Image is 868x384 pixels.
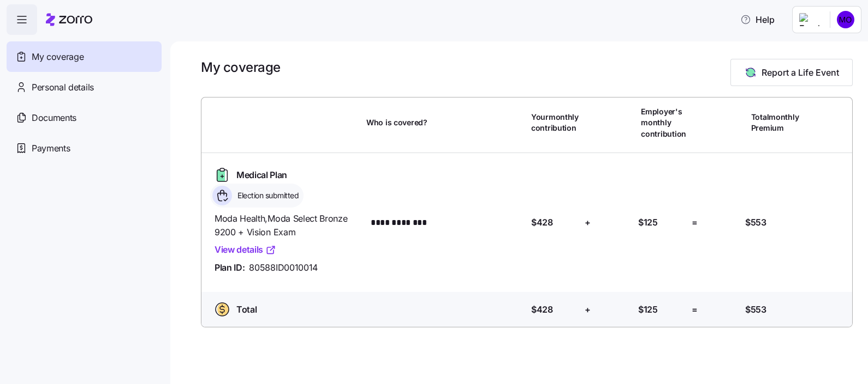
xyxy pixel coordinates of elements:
[638,216,658,229] span: $125
[531,112,579,134] span: Your monthly contribution
[837,11,854,28] img: 03cc54cd1f23a6168b88204f9a8f1e0f
[249,261,318,275] span: 80588ID0010014
[32,142,70,155] span: Payments
[7,133,162,163] a: Payments
[201,59,281,76] h1: My coverage
[745,216,766,229] span: $553
[692,216,698,229] span: =
[531,303,553,316] span: $428
[215,261,245,275] span: Plan ID:
[366,117,427,128] span: Who is covered?
[641,106,687,139] span: Employer's monthly contribution
[531,216,553,229] span: $428
[32,50,84,64] span: My coverage
[215,212,358,239] span: Moda Health , Moda Select Bronze 9200 + Vision Exam
[751,112,799,134] span: Total monthly Premium
[638,303,658,316] span: $125
[745,303,766,316] span: $553
[236,168,287,182] span: Medical Plan
[740,13,775,26] span: Help
[7,72,162,102] a: Personal details
[234,190,299,201] span: Election submitted
[7,41,162,72] a: My coverage
[7,102,162,133] a: Documents
[692,303,698,316] span: =
[585,303,591,316] span: +
[32,111,76,125] span: Documents
[585,216,591,229] span: +
[730,59,853,86] button: Report a Life Event
[236,303,257,316] span: Total
[732,9,783,31] button: Help
[762,66,839,79] span: Report a Life Event
[215,243,276,257] a: View details
[32,81,94,94] span: Personal details
[799,13,821,26] img: Employer logo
